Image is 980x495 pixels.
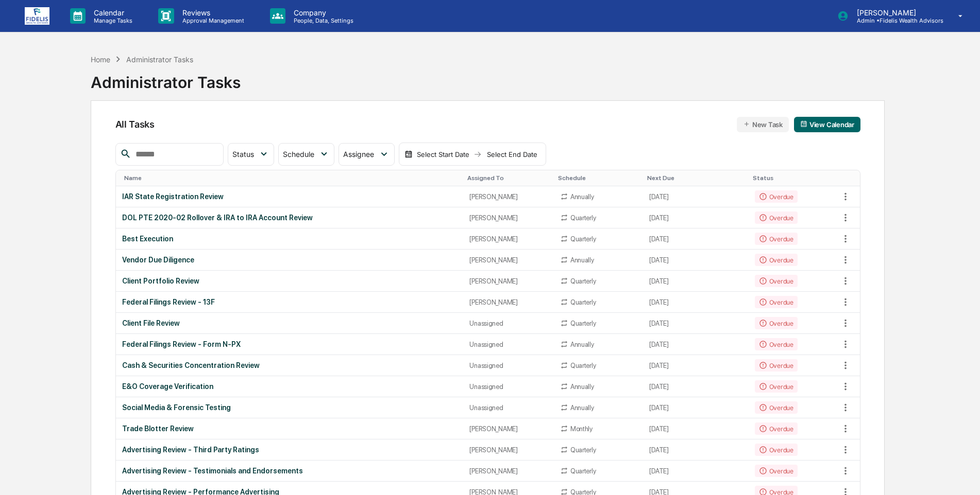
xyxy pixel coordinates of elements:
div: Annually [570,256,594,264]
div: Overdue [755,233,798,245]
div: Client File Review [122,319,458,327]
p: Calendar [86,8,138,17]
div: [PERSON_NAME] [469,256,547,264]
div: Quarterly [570,362,596,369]
td: [DATE] [643,313,748,334]
div: Annually [570,341,594,348]
span: All Tasks [115,119,155,130]
div: Overdue [755,338,798,350]
div: Overdue [755,465,798,477]
div: Quarterly [570,298,596,306]
div: E&O Coverage Verification [122,382,458,391]
div: Toggle SortBy [839,174,860,182]
div: Best Execution [122,235,458,243]
div: Overdue [755,296,798,308]
td: [DATE] [643,439,748,461]
iframe: Open customer support [947,461,975,489]
div: Administrator Tasks [91,65,241,92]
img: calendar [404,150,413,158]
div: Unassigned [469,341,547,348]
div: Home [91,55,110,64]
div: Unassigned [469,320,547,327]
div: Toggle SortBy [124,174,460,182]
div: IAR State Registration Review [122,192,458,201]
div: Cash & Securities Concentration Review [122,361,458,369]
div: Annually [570,383,594,391]
div: Overdue [755,275,798,287]
div: [PERSON_NAME] [469,193,547,201]
div: Quarterly [570,467,596,475]
div: Quarterly [570,446,596,454]
div: Select End Date [484,150,540,158]
div: Unassigned [469,404,547,412]
td: [DATE] [643,250,748,271]
div: Trade Blotter Review [122,425,458,433]
div: Administrator Tasks [126,55,193,64]
td: [DATE] [643,461,748,482]
div: [PERSON_NAME] [469,277,547,285]
div: Quarterly [570,235,596,243]
div: Overdue [755,444,798,456]
img: calendar [800,120,807,128]
div: Toggle SortBy [558,174,639,182]
p: [PERSON_NAME] [849,8,943,17]
img: logo [25,7,49,25]
div: Federal Filings Review - 13F [122,298,458,306]
div: [PERSON_NAME] [469,235,547,243]
div: Vendor Due Diligence [122,256,458,264]
div: DOL PTE 2020-02 Rollover & IRA to IRA Account Review [122,214,458,222]
td: [DATE] [643,228,748,250]
div: Annually [570,193,594,201]
div: Overdue [755,401,798,414]
div: Quarterly [570,214,596,222]
td: [DATE] [643,334,748,355]
div: [PERSON_NAME] [469,446,547,454]
div: Select Start Date [415,150,471,158]
div: Overdue [755,190,798,203]
div: Federal Filings Review - Form N-PX [122,340,458,348]
div: [PERSON_NAME] [469,298,547,306]
div: Overdue [755,317,798,329]
p: Manage Tasks [86,17,138,24]
div: [PERSON_NAME] [469,467,547,475]
div: Advertising Review - Testimonials and Endorsements [122,467,458,475]
p: Approval Management [174,17,249,24]
div: Overdue [755,359,798,372]
span: Assignee [343,150,374,158]
div: Unassigned [469,362,547,369]
div: Overdue [755,211,798,224]
td: [DATE] [643,186,748,207]
td: [DATE] [643,418,748,439]
div: Toggle SortBy [753,174,835,182]
p: Admin • Fidelis Wealth Advisors [849,17,943,24]
div: Overdue [755,422,798,435]
p: Company [285,8,359,17]
td: [DATE] [643,376,748,397]
td: [DATE] [643,207,748,228]
span: Status [232,150,254,158]
div: Overdue [755,380,798,393]
div: Annually [570,404,594,412]
p: People, Data, Settings [285,17,359,24]
div: Social Media & Forensic Testing [122,403,458,412]
div: Toggle SortBy [647,174,744,182]
td: [DATE] [643,271,748,292]
div: Client Portfolio Review [122,277,458,285]
td: [DATE] [643,292,748,313]
div: Toggle SortBy [467,174,549,182]
p: Reviews [174,8,249,17]
div: [PERSON_NAME] [469,425,547,433]
div: Overdue [755,254,798,266]
button: New Task [737,117,789,132]
div: Quarterly [570,277,596,285]
div: Quarterly [570,320,596,327]
div: [PERSON_NAME] [469,214,547,222]
td: [DATE] [643,397,748,418]
img: arrow right [474,150,482,158]
span: Schedule [283,150,314,158]
td: [DATE] [643,355,748,376]
div: Unassigned [469,383,547,391]
button: View Calendar [794,117,860,132]
div: Advertising Review - Third Party Ratings [122,446,458,454]
div: Monthly [570,425,593,433]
